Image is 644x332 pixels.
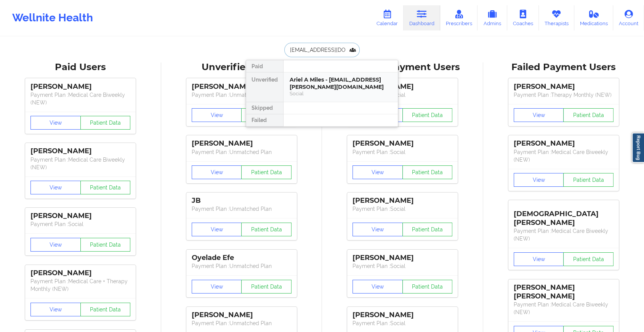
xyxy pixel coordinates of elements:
div: Social [290,90,392,97]
a: Prescribers [440,5,478,30]
p: Payment Plan : Medical Care Biweekly (NEW) [514,227,614,242]
div: [PERSON_NAME] [30,82,130,91]
button: Patient Data [402,165,453,179]
button: Patient Data [241,165,292,179]
a: Dashboard [404,5,440,30]
div: JB [192,196,292,205]
p: Payment Plan : Medical Care Biweekly (NEW) [30,156,130,171]
button: View [514,108,564,122]
button: Patient Data [241,280,292,294]
p: Payment Plan : Unmatched Plan [192,205,292,213]
button: View [192,165,242,179]
div: Skipped Payment Users [327,61,478,73]
p: Payment Plan : Social [30,220,130,228]
p: Payment Plan : Therapy Monthly (NEW) [514,91,614,99]
div: Ariel A Miles - [EMAIL_ADDRESS][PERSON_NAME][DOMAIN_NAME] [290,76,392,90]
div: [DEMOGRAPHIC_DATA][PERSON_NAME] [514,204,614,227]
div: [PERSON_NAME] [352,311,452,319]
div: [PERSON_NAME] [192,139,292,148]
p: Payment Plan : Social [352,319,452,327]
button: View [352,280,403,294]
p: Payment Plan : Unmatched Plan [192,319,292,327]
button: View [352,165,403,179]
p: Payment Plan : Medical Care Biweekly (NEW) [30,91,130,106]
button: Patient Data [80,303,131,316]
div: Failed [246,114,283,127]
a: Calendar [371,5,404,30]
div: [PERSON_NAME] [352,82,452,91]
button: Patient Data [402,223,453,236]
div: [PERSON_NAME] [192,82,292,91]
button: Patient Data [80,181,131,194]
button: View [192,108,242,122]
button: View [30,238,81,252]
div: [PERSON_NAME] [352,253,452,262]
p: Payment Plan : Social [352,262,452,270]
button: View [30,303,81,316]
button: View [352,223,403,236]
p: Payment Plan : Medical Care + Therapy Monthly (NEW) [30,277,130,293]
button: View [514,252,564,266]
p: Payment Plan : Unmatched Plan [192,91,292,99]
a: Account [613,5,644,30]
p: Payment Plan : Medical Care Biweekly (NEW) [514,301,614,316]
button: Patient Data [563,252,614,266]
div: [PERSON_NAME] [352,196,452,205]
button: Patient Data [402,280,453,294]
div: Paid [246,60,283,72]
p: Payment Plan : Social [352,205,452,213]
button: Patient Data [241,108,292,122]
div: [PERSON_NAME] [192,311,292,319]
button: Patient Data [241,223,292,236]
button: Patient Data [402,108,453,122]
a: Medications [574,5,614,30]
a: Admins [477,5,507,30]
div: Unverified Users [167,61,317,73]
div: [PERSON_NAME] [30,269,130,277]
p: Payment Plan : Social [352,148,452,156]
p: Payment Plan : Social [352,91,452,99]
button: View [192,223,242,236]
div: [PERSON_NAME] [514,139,614,148]
button: View [30,116,81,130]
a: Report Bug [632,133,644,163]
div: Oyelade Efe [192,253,292,262]
button: Patient Data [80,116,131,130]
button: Patient Data [563,108,614,122]
button: Patient Data [80,238,131,252]
div: [PERSON_NAME] [PERSON_NAME] [514,283,614,301]
button: Patient Data [563,173,614,187]
button: View [514,173,564,187]
p: Payment Plan : Unmatched Plan [192,148,292,156]
div: Unverified [246,72,283,102]
div: [PERSON_NAME] [352,139,452,148]
div: Paid Users [5,61,156,73]
button: View [30,181,81,194]
div: [PERSON_NAME] [514,82,614,91]
button: View [192,280,242,294]
p: Payment Plan : Unmatched Plan [192,262,292,270]
div: Failed Payment Users [489,61,639,73]
p: Payment Plan : Medical Care Biweekly (NEW) [514,148,614,164]
div: [PERSON_NAME] [30,212,130,220]
a: Therapists [539,5,574,30]
div: Skipped [246,102,283,114]
a: Coaches [507,5,539,30]
div: [PERSON_NAME] [30,147,130,156]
